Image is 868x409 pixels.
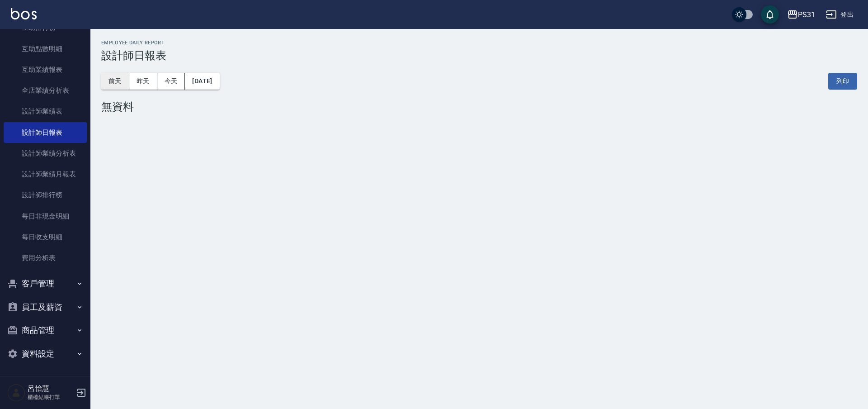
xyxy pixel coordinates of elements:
h2: Employee Daily Report [101,40,857,46]
a: 設計師日報表 [4,122,87,143]
a: 全店業績分析表 [4,80,87,101]
img: Person [7,384,25,402]
div: 無資料 [101,100,857,113]
button: 資料設定 [4,342,87,366]
button: 員工及薪資 [4,295,87,319]
button: 今天 [157,73,185,90]
a: 費用分析表 [4,247,87,268]
button: 商品管理 [4,319,87,342]
button: 客戶管理 [4,272,87,295]
h5: 呂怡慧 [28,384,74,393]
h3: 設計師日報表 [101,49,857,62]
a: 設計師業績表 [4,101,87,122]
button: 前天 [101,73,129,90]
button: save [761,5,779,24]
button: 登出 [822,6,857,23]
div: PS31 [798,9,815,20]
a: 每日收支明細 [4,227,87,247]
a: 設計師業績月報表 [4,164,87,185]
p: 櫃檯結帳打單 [28,393,74,401]
button: PS31 [783,5,819,24]
button: 列印 [828,73,857,90]
a: 每日非現金明細 [4,206,87,227]
button: 昨天 [129,73,157,90]
img: Logo [11,8,37,19]
button: [DATE] [185,73,219,90]
a: 設計師業績分析表 [4,143,87,164]
a: 互助業績報表 [4,59,87,80]
a: 設計師排行榜 [4,185,87,205]
a: 互助點數明細 [4,38,87,59]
